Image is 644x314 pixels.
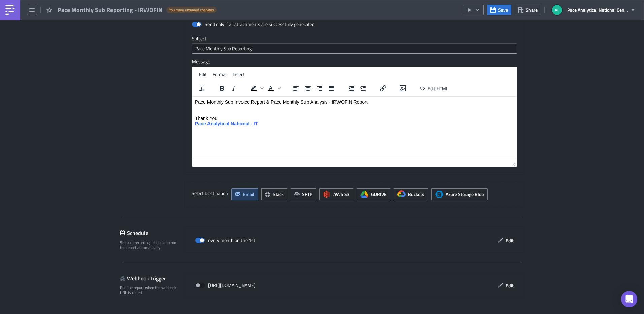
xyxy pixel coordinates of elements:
[446,191,484,198] span: Azure Storage Blob
[169,7,214,13] span: You have unsaved changes
[487,5,511,15] button: Save
[120,285,181,295] div: Run the report when the webhook URL is called.
[397,84,409,93] button: Insert/edit image
[213,71,227,78] span: Format
[233,71,245,78] span: Insert
[192,97,517,159] iframe: Rich Text Area
[314,84,325,93] button: Align right
[291,188,316,200] button: SFTP
[120,240,181,250] div: Set up a recurring schedule to run the report automatically.
[199,71,207,78] span: Edit
[431,188,488,200] button: Azure Storage BlobAzure Storage Blob
[195,280,256,290] div: [URL][DOMAIN_NAME]
[371,191,387,198] span: GDRIVE
[377,84,389,93] button: Insert/edit link
[506,237,514,244] span: Edit
[216,84,228,93] button: Bold
[196,84,208,93] button: Clear formatting
[243,191,254,198] span: Email
[326,84,337,93] button: Justify
[394,188,428,200] button: Buckets
[435,190,443,198] span: Azure Storage Blob
[510,159,517,167] div: Resize
[567,6,628,13] span: Pace Analytical National Center for Testing and Innovation
[526,6,538,13] span: Share
[346,84,357,93] button: Decrease indent
[195,235,255,245] div: every month on the 1st
[248,84,265,93] div: Background color
[302,84,314,93] button: Align center
[302,191,312,198] span: SFTP
[273,191,284,198] span: Slack
[357,84,369,93] button: Increase indent
[408,191,424,198] span: Buckets
[428,85,448,92] span: Edit HTML
[192,36,517,42] label: Subject
[5,5,15,15] img: PushMetrics
[192,59,517,65] label: Message
[515,5,541,15] button: Share
[357,188,390,200] button: GDRIVE
[333,191,350,198] span: AWS S3
[228,84,239,93] button: Italic
[417,84,451,93] button: Edit HTML
[231,188,258,200] button: Email
[498,6,508,13] span: Save
[261,188,287,200] button: Slack
[58,6,163,14] span: Pace Monthly Sub Reporting - IRWOFIN
[290,84,302,93] button: Align left
[548,3,639,18] button: Pace Analytical National Center for Testing and Innovation
[120,273,185,283] div: Webhook Trigger
[319,188,353,200] button: AWS S3
[551,4,563,16] img: Avatar
[494,235,517,246] button: Edit
[621,291,637,307] div: Open Intercom Messenger
[192,188,228,198] label: Select Destination
[205,21,315,27] div: Send only if all attachments are successfully generated.
[506,282,514,289] span: Edit
[265,84,282,93] div: Text color
[120,228,185,238] div: Schedule
[494,280,517,291] button: Edit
